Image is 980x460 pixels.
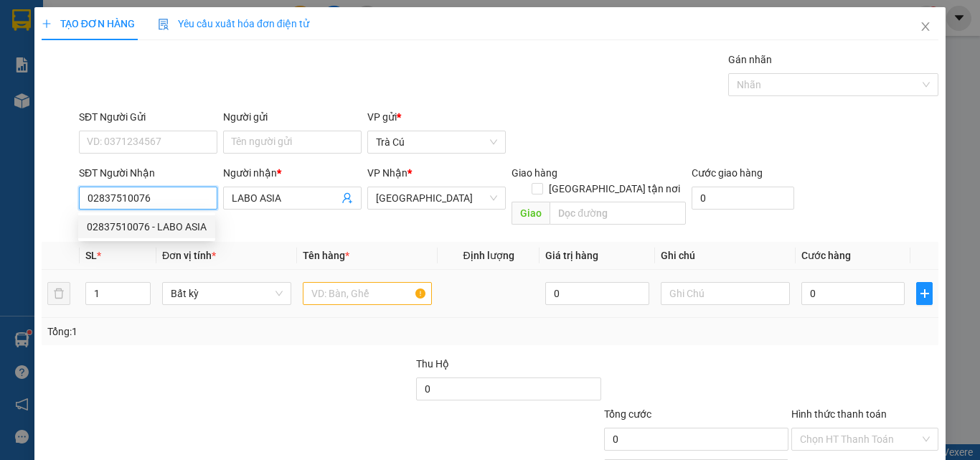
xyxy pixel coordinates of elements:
[93,62,239,82] div: 0988503679
[79,109,217,125] div: SĐT Người Gửi
[158,19,169,30] img: icon
[47,324,380,339] div: Tổng: 1
[341,192,353,204] span: user-add
[692,167,763,179] label: Cước giao hàng
[463,250,514,261] span: Định lượng
[801,250,851,261] span: Cước hàng
[367,167,407,179] span: VP Nhận
[655,242,796,270] th: Ghi chú
[42,19,52,29] span: plus
[79,165,217,181] div: SĐT Người Nhận
[916,282,933,305] button: plus
[376,131,497,153] span: Trà Cú
[42,18,135,29] span: TẠO ĐƠN HÀNG
[11,90,85,108] div: 20.000
[85,250,97,261] span: SL
[550,202,686,225] input: Dọc đường
[512,167,557,179] span: Giao hàng
[12,12,83,29] div: Trà Cú
[223,109,362,125] div: Người gửi
[604,408,651,420] span: Tổng cước
[543,181,686,197] span: [GEOGRAPHIC_DATA] tận nơi
[158,18,309,29] span: Yêu cầu xuất hóa đơn điện tử
[12,14,34,29] span: Gửi:
[791,408,887,420] label: Hình thức thanh toán
[47,282,70,305] button: delete
[661,282,790,305] input: Ghi Chú
[93,12,239,44] div: [GEOGRAPHIC_DATA]
[162,250,216,261] span: Đơn vị tính
[93,12,128,27] span: Nhận:
[920,21,931,32] span: close
[416,358,449,370] span: Thu Hộ
[512,202,550,225] span: Giao
[171,283,283,304] span: Bất kỳ
[692,187,794,210] input: Cước giao hàng
[545,250,598,261] span: Giá trị hàng
[545,282,649,305] input: 0
[93,44,239,62] div: LAB MỸ Á
[11,92,33,107] span: CR :
[917,288,932,299] span: plus
[367,109,506,125] div: VP gửi
[728,54,772,65] label: Gán nhãn
[303,282,432,305] input: VD: Bàn, Ghế
[223,165,362,181] div: Người nhận
[303,250,349,261] span: Tên hàng
[376,187,497,209] span: Sài Gòn
[905,7,946,47] button: Close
